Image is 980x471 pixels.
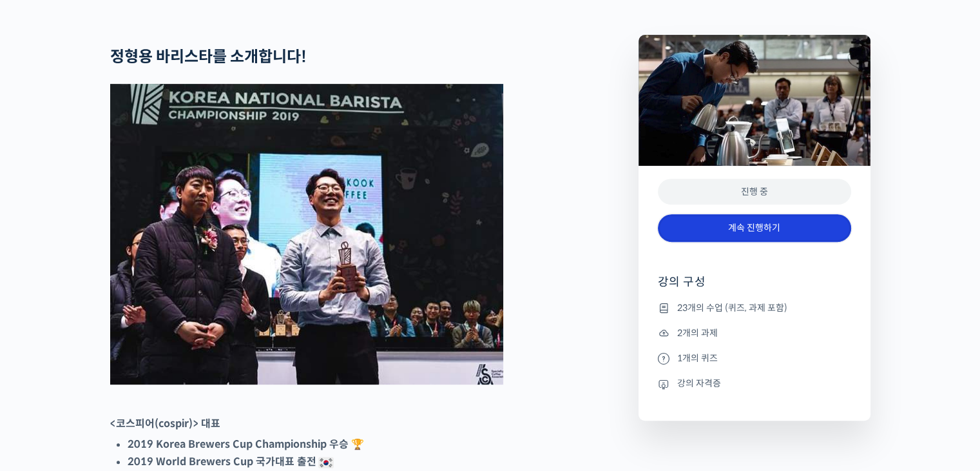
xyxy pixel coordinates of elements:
strong: 2019 World Brewers Cup 국가대표 출전 [128,455,336,468]
span: 홈 [41,383,48,394]
div: 진행 중 [658,179,851,205]
li: 2개의 과제 [658,325,851,341]
a: 대화 [85,364,166,396]
span: 대화 [118,384,133,394]
li: 23개의 수업 (퀴즈, 과제 포함) [658,300,851,316]
a: 설정 [166,364,247,396]
strong: <코스피어(cospir)> 대표 [110,417,220,430]
strong: 정형용 바리스타를 소개합니다! [110,47,307,66]
h4: 강의 구성 [658,274,851,300]
li: 1개의 퀴즈 [658,350,851,366]
span: 설정 [199,383,215,394]
li: 강의 자격증 [658,376,851,392]
a: 계속 진행하기 [658,214,851,242]
a: 홈 [4,364,85,396]
strong: 2019 Korea Brewers Cup Championship 우승 🏆 [128,437,364,451]
img: 🇰🇷 [318,455,334,470]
